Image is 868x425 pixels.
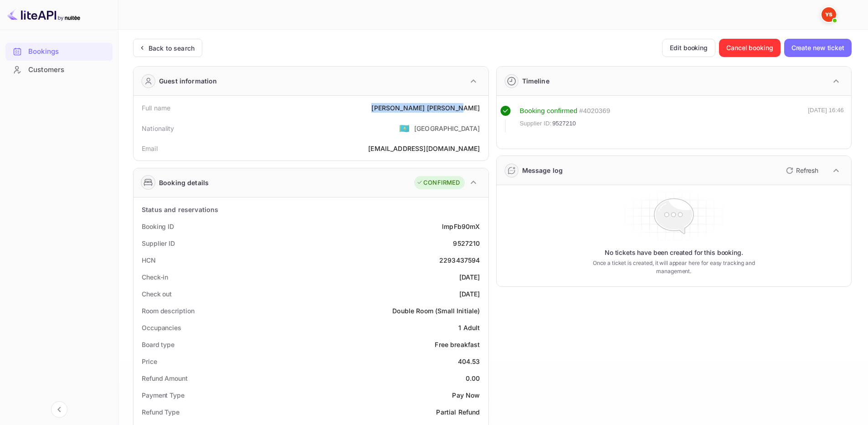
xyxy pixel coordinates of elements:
div: Guest information [159,76,217,86]
div: # 4020369 [579,106,610,116]
div: Customers [28,65,108,75]
div: lmpFb90mX [442,222,480,231]
p: Refresh [796,166,818,175]
div: Email [142,144,158,153]
div: Occupancies [142,323,181,332]
div: 1 Adult [458,323,480,332]
button: Edit booking [662,39,715,57]
div: Bookings [5,43,113,61]
div: CONFIRMED [416,178,460,187]
div: [EMAIL_ADDRESS][DOMAIN_NAME] [368,144,480,153]
div: 9527210 [453,238,480,248]
div: Full name [142,103,170,113]
div: Status and reservations [142,205,218,214]
p: Once a ticket is created, it will appear here for easy tracking and management. [578,259,769,275]
a: Bookings [5,43,113,60]
p: No tickets have been created for this booking. [605,248,743,257]
div: Check-in [142,272,168,282]
button: Collapse navigation [51,401,67,418]
div: 2293437594 [439,255,480,265]
span: 9527210 [552,119,576,128]
div: Payment Type [142,390,185,400]
div: Booking confirmed [520,106,578,116]
div: Bookings [28,47,108,57]
div: Free breakfast [435,340,480,349]
a: Customers [5,61,113,78]
div: Message log [522,166,563,175]
div: Room description [142,306,194,316]
button: Create new ticket [784,39,852,57]
div: Partial Refund [436,407,480,417]
div: Refund Amount [142,373,188,383]
div: Refund Type [142,407,180,417]
div: Double Room (Small Initiale) [392,306,480,316]
div: [DATE] 16:46 [808,106,844,132]
div: 404.53 [458,357,480,366]
div: HCN [142,255,156,265]
img: Yandex Support [822,7,836,22]
div: [DATE] [459,272,480,282]
div: Board type [142,340,175,349]
div: Booking details [159,178,209,187]
div: Customers [5,61,113,79]
span: United States [399,120,410,136]
div: [GEOGRAPHIC_DATA] [414,124,480,133]
button: Refresh [781,163,822,178]
span: Supplier ID: [520,119,552,128]
div: Booking ID [142,222,174,231]
div: Price [142,357,157,366]
div: Pay Now [452,390,480,400]
div: Check out [142,289,172,299]
div: [DATE] [459,289,480,299]
div: Nationality [142,124,175,133]
button: Cancel booking [719,39,781,57]
div: Timeline [522,76,550,86]
img: LiteAPI logo [7,7,80,22]
div: 0.00 [466,373,480,383]
div: [PERSON_NAME] [PERSON_NAME] [371,103,480,113]
div: Back to search [149,43,195,53]
div: Supplier ID [142,238,175,248]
